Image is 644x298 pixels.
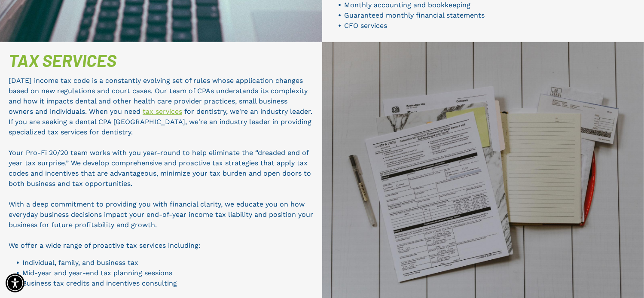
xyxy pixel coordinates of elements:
[22,269,172,277] span: Mid-year and year-end tax planning sessions
[22,258,138,267] span: Individual, family, and business tax
[6,274,24,292] div: Accessibility Menu
[9,149,311,188] span: Your Pro-Fi 20/20 team works with you year-round to help eliminate the “dreaded end of year tax s...
[143,107,182,116] a: tax services
[345,1,471,9] span: Monthly accounting and bookkeeping
[22,279,177,287] span: Business tax credits and incentives consulting
[9,76,308,116] span: [DATE] income tax code is a constantly evolving set of rules whose application changes based on n...
[9,50,116,70] span: TAX SERVICES
[345,11,485,19] span: Guaranteed monthly financial statements
[9,107,312,136] span: for dentistry, we're an industry leader. If you are seeking a dental CPA [GEOGRAPHIC_DATA], we're...
[345,21,388,30] span: CFO services
[9,241,201,249] span: We offer a wide range of proactive tax services including:
[9,200,313,229] span: With a deep commitment to providing you with financial clarity, we educate you on how everyday bu...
